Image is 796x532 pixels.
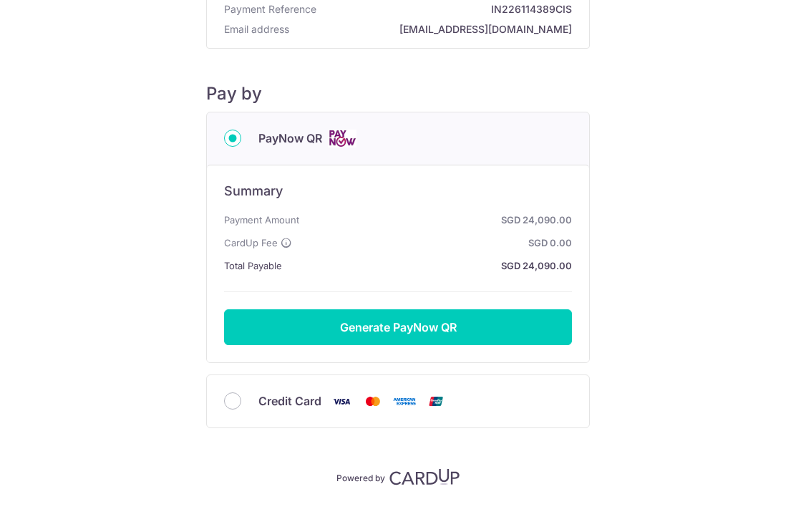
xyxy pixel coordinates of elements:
[224,183,572,200] h6: Summary
[258,392,321,410] span: Credit Card
[336,470,385,484] p: Powered by
[305,211,572,228] strong: SGD 24,090.00
[224,392,572,410] div: Credit Card Visa Mastercard American Express Union Pay
[224,234,278,251] span: CardUp Fee
[288,257,572,274] strong: SGD 24,090.00
[322,2,572,16] strong: IN226114389CIS
[224,211,299,228] span: Payment Amount
[295,22,572,37] strong: [EMAIL_ADDRESS][DOMAIN_NAME]
[422,392,450,410] img: Union Pay
[224,22,289,37] span: Email address
[224,257,282,274] span: Total Payable
[389,468,460,485] img: CardUp
[298,234,572,251] strong: SGD 0.00
[258,130,322,147] span: PayNow QR
[224,2,316,16] span: Payment Reference
[328,130,356,147] img: Cards logo
[224,130,572,147] div: PayNow QR Cards logo
[327,392,356,410] img: Visa
[390,392,419,410] img: American Express
[359,392,387,410] img: Mastercard
[224,309,572,345] button: Generate PayNow QR
[206,83,590,105] h5: Pay by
